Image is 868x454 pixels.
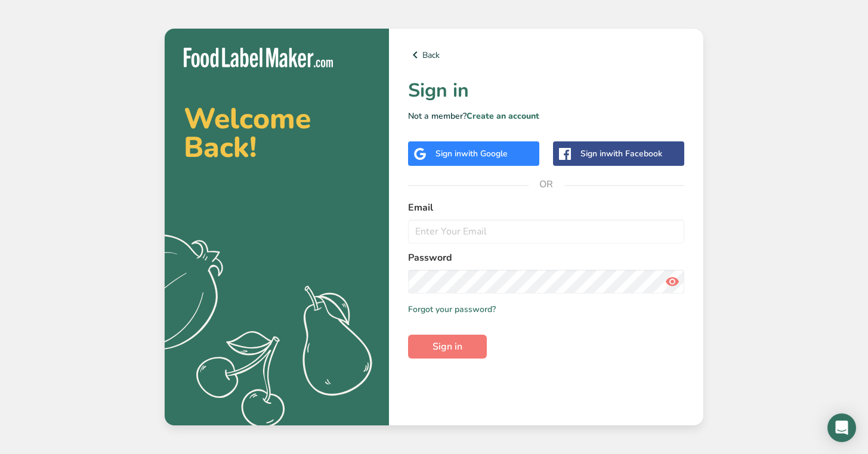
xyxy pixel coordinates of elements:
h2: Welcome Back! [184,104,370,162]
label: Password [408,251,684,265]
span: OR [529,166,564,202]
a: Create an account [467,110,539,122]
button: Sign in [408,335,487,359]
a: Forgot your password? [408,303,496,316]
span: with Google [461,148,508,159]
a: Back [408,48,684,62]
input: Enter Your Email [408,220,684,243]
p: Not a member? [408,110,684,122]
div: Sign in [435,147,508,160]
h1: Sign in [408,76,684,105]
div: Open Intercom Messenger [827,413,856,442]
label: Email [408,200,684,215]
span: with Facebook [606,148,662,159]
div: Sign in [580,147,662,160]
img: Food Label Maker [184,48,333,67]
span: Sign in [433,339,462,354]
